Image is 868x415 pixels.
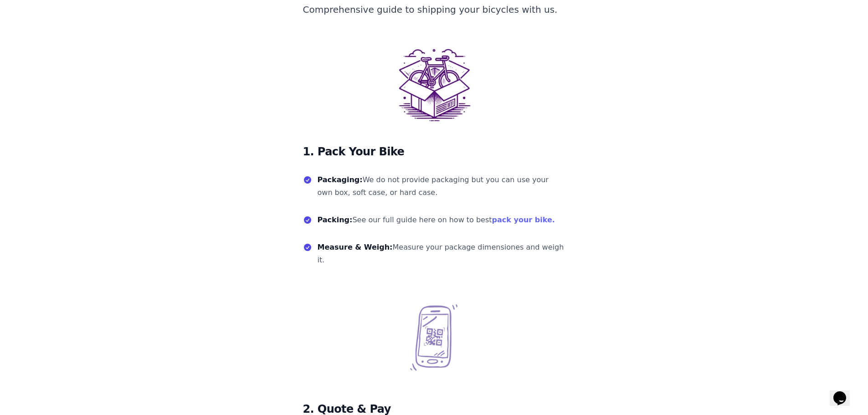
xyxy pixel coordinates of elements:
[318,175,363,184] strong: Packaging:
[318,214,555,226] span: See our full guide here on how to best
[389,39,480,130] img: Bike in a box icon
[492,215,555,224] a: pack your bike.
[830,379,859,406] iframe: chat widget
[318,174,565,199] span: We do not provide packaging but you can use your own box, soft case, or hard case.
[303,144,565,159] h2: 1. Pack Your Bike
[318,243,393,251] strong: Measure & Weigh:
[303,2,565,17] p: Comprehensive guide to shipping your bicycles with us.
[318,241,565,266] span: Measure your package dimensiones and weigh it.
[318,215,353,224] strong: Packing:
[389,288,480,387] img: Shipping process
